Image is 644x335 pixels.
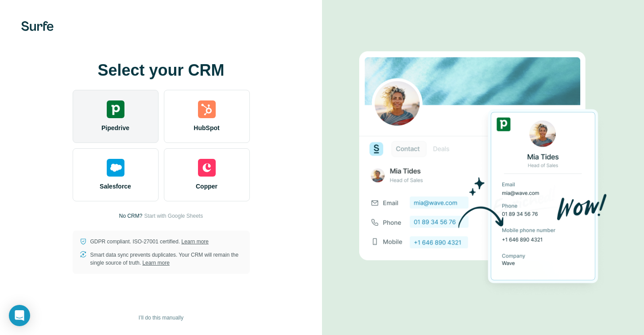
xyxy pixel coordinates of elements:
img: pipedrive's logo [107,100,124,118]
img: hubspot's logo [198,100,216,118]
a: Learn more [182,239,209,245]
div: Open Intercom Messenger [9,305,30,326]
span: Pipedrive [101,123,129,132]
p: Smart data sync prevents duplicates. Your CRM will remain the single source of truth. [90,251,243,267]
p: GDPR compliant. ISO-27001 certified. [90,238,209,246]
span: Copper [196,182,217,191]
p: No CRM? [119,212,143,220]
img: Surfe's logo [21,21,54,31]
span: Salesforce [100,182,131,191]
h1: Select your CRM [73,62,250,79]
img: PIPEDRIVE image [359,36,607,299]
span: HubSpot [194,123,219,132]
a: Learn more [143,260,170,266]
span: I’ll do this manually [139,314,183,322]
img: copper's logo [198,159,216,177]
button: I’ll do this manually [132,311,190,324]
img: salesforce's logo [107,159,124,177]
button: Start with Google Sheets [144,212,203,220]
